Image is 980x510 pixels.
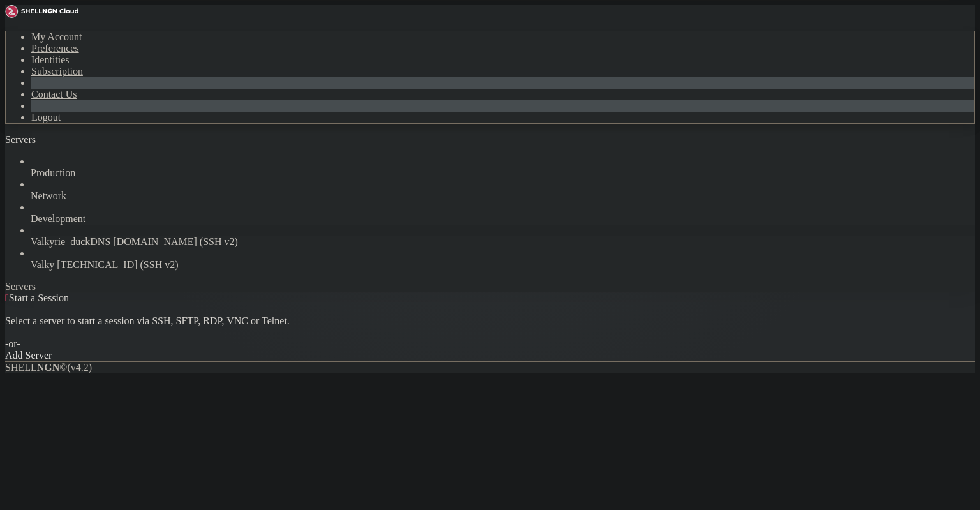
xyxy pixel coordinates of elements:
span: Production [31,167,75,178]
span: [DOMAIN_NAME] (SSH v2) [113,236,238,247]
a: My Account [31,31,82,42]
div: Select a server to start a session via SSH, SFTP, RDP, VNC or Telnet. -or- [5,304,975,350]
div: Add Server [5,350,975,361]
a: Network [31,190,975,202]
span: Development [31,213,85,224]
a: Logout [31,112,61,123]
li: Development [31,202,975,225]
span: 4.2.0 [68,362,93,373]
a: Identities [31,54,70,65]
span: Network [31,190,66,201]
a: Valkyrie_duckDNS [DOMAIN_NAME] (SSH v2) [31,236,975,248]
span: [TECHNICAL_ID] (SSH v2) [57,259,178,270]
span: SHELL © [5,362,92,373]
li: Valky [TECHNICAL_ID] (SSH v2) [31,248,975,271]
span:  [5,292,9,303]
span: Valkyrie_duckDNS [31,236,110,247]
img: Shellngn [5,5,78,18]
span: Start a Session [9,292,69,303]
li: Valkyrie_duckDNS [DOMAIN_NAME] (SSH v2) [31,225,975,248]
a: Development [31,213,975,225]
a: Servers [5,134,87,145]
a: Valky [TECHNICAL_ID] (SSH v2) [31,259,975,271]
div: Servers [5,281,975,292]
a: Preferences [31,43,79,54]
a: Production [31,167,975,179]
a: Subscription [31,66,83,77]
span: Valky [31,259,54,270]
li: Network [31,179,975,202]
li: Production [31,156,975,179]
span: Servers [5,134,36,145]
a: Contact Us [31,89,77,100]
b: NGN [37,362,60,373]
